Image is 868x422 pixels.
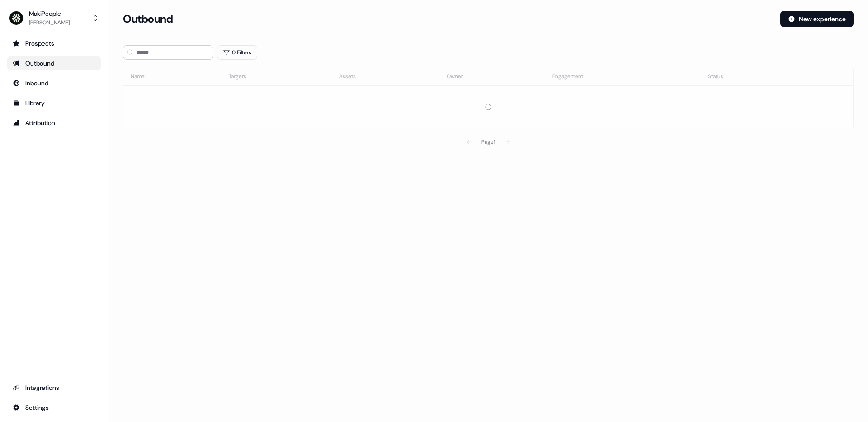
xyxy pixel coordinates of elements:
a: Go to attribution [7,116,101,130]
a: Go to Inbound [7,76,101,90]
a: Go to outbound experience [7,56,101,70]
button: MakiPeople[PERSON_NAME] [7,7,101,29]
div: Library [13,98,95,108]
div: MakiPeople [29,9,70,18]
div: Outbound [13,59,95,68]
div: Inbound [13,79,95,88]
div: Settings [13,403,95,412]
div: Prospects [13,39,95,48]
button: New experience [780,11,854,27]
button: 0 Filters [217,45,257,60]
div: Integrations [13,383,95,392]
a: Go to prospects [7,36,101,51]
h3: Outbound [123,12,173,26]
a: Go to integrations [7,380,101,395]
a: Go to templates [7,96,101,110]
div: [PERSON_NAME] [29,18,70,27]
a: Go to integrations [7,400,101,415]
div: Attribution [13,118,95,127]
